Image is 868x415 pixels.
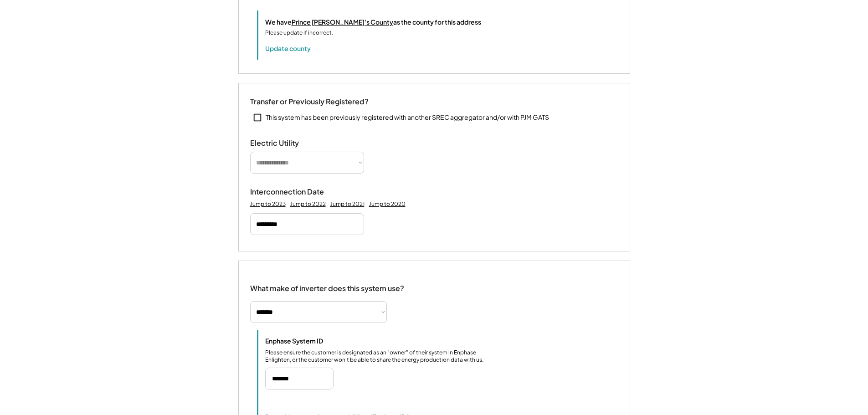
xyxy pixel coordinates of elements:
[250,200,286,208] div: Jump to 2023
[369,200,406,208] div: Jump to 2020
[292,18,393,26] u: Prince [PERSON_NAME]'s County
[250,97,369,107] div: Transfer or Previously Registered?
[330,200,365,208] div: Jump to 2021
[265,17,481,27] div: We have as the county for this address
[265,44,311,53] button: Update county
[290,200,326,208] div: Jump to 2022
[266,113,549,122] div: This system has been previously registered with another SREC aggregator and/or with PJM GATS
[250,275,404,295] div: What make of inverter does this system use?
[265,29,333,37] div: Please update if incorrect.
[250,187,341,197] div: Interconnection Date
[265,349,493,364] div: Please ensure the customer is designated as an "owner" of their system in Enphase Enlighten, or t...
[265,337,356,345] div: Enphase System ID
[250,138,341,148] div: Electric Utility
